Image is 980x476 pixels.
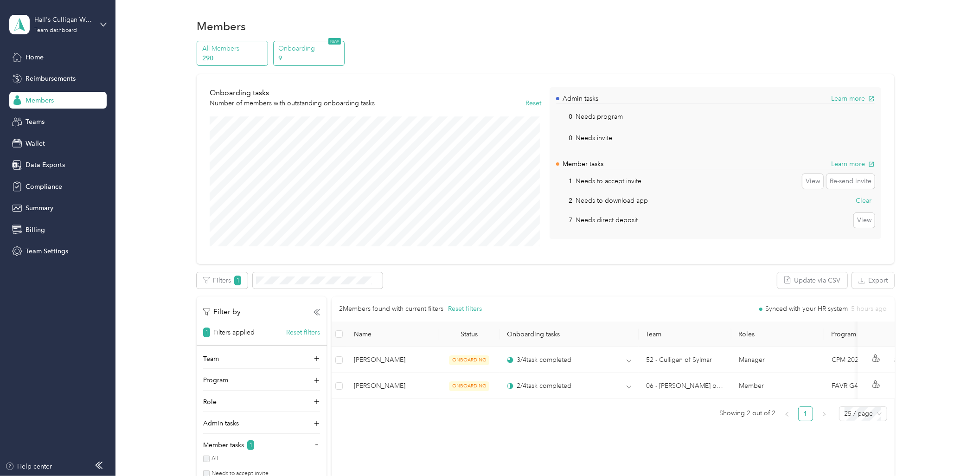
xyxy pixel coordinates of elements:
[817,406,832,421] button: right
[731,373,824,399] td: Member
[824,347,915,373] td: CPM 2025 ($0.70/mile)
[780,406,794,421] li: Previous Page
[202,53,265,63] p: 290
[26,74,76,84] span: Reimbursements
[556,196,572,206] p: 2
[639,347,731,373] td: 52 - Culligan of Sylmar
[507,381,571,391] div: 2 / 4 task completed
[798,406,813,421] li: 1
[448,304,482,314] button: Reset filters
[346,322,439,347] th: Name
[576,215,638,225] p: Needs direct deposit
[203,306,241,318] p: Filter by
[339,304,443,314] p: 2 Members found with current filters
[821,412,827,417] span: right
[817,406,832,421] li: Next Page
[286,328,320,337] button: Reset filters
[203,354,219,364] p: Team
[247,440,254,450] span: 1
[576,133,612,143] p: Needs invite
[563,159,603,169] p: Member tasks
[26,160,65,170] span: Data Exports
[766,306,848,312] span: Synced with your HR system
[507,355,571,365] div: 3 / 4 task completed
[34,28,77,33] div: Team dashboard
[845,407,882,421] span: 25 / page
[26,117,45,127] span: Teams
[854,213,875,228] button: View
[576,196,648,206] p: Needs to download app
[213,328,255,337] p: Filters applied
[203,328,210,337] span: 1
[731,347,824,373] td: Manager
[556,215,572,225] p: 7
[852,306,887,312] span: 5 hours ago
[26,225,45,235] span: Billing
[439,373,500,399] td: ONBOARDING
[26,246,68,256] span: Team Settings
[34,15,92,25] div: Hall's Culligan Water
[210,87,375,99] p: Onboarding tasks
[731,322,824,347] th: Roles
[278,53,341,63] p: 9
[354,355,432,365] span: [PERSON_NAME]
[449,381,489,391] span: ONBOARDING
[197,272,248,289] button: Filters1
[328,38,341,45] span: NEW
[26,52,44,62] span: Home
[525,98,541,108] button: Reset
[802,174,823,189] button: View
[556,112,572,122] p: 0
[202,44,265,53] p: All Members
[197,21,246,31] h1: Members
[556,176,572,186] p: 1
[26,139,45,148] span: Wallet
[346,373,439,399] td: John Stone
[928,424,980,476] iframe: Everlance-gr Chat Button Frame
[26,182,62,192] span: Compliance
[826,174,875,189] button: Re-send invite
[346,347,439,373] td: Michael Geozalian
[639,322,731,347] th: Team
[556,133,572,143] p: 0
[831,94,875,103] button: Learn more
[26,96,54,105] span: Members
[234,276,241,285] span: 1
[26,203,53,213] span: Summary
[799,407,813,421] a: 1
[852,272,894,289] button: Export
[831,159,875,169] button: Learn more
[210,455,218,463] label: All
[439,322,500,347] th: Status
[563,94,598,103] p: Admin tasks
[824,322,915,347] th: Program
[852,193,875,208] button: Clear
[203,397,217,407] p: Role
[576,176,641,186] p: Needs to accept invite
[449,355,489,365] span: ONBOARDING
[210,98,375,108] p: Number of members with outstanding onboarding tasks
[439,347,500,373] td: ONBOARDING
[354,330,432,338] span: Name
[5,462,52,471] button: Help center
[784,412,790,417] span: left
[780,406,794,421] button: left
[720,406,776,420] span: Showing 2 out of 2
[203,440,244,450] p: Member tasks
[824,373,915,399] td: FAVR G4A 2025
[777,272,847,289] button: Update via CSV
[839,406,887,421] div: Page Size
[500,322,639,347] th: Onboarding tasks
[203,418,239,428] p: Admin tasks
[203,375,228,385] p: Program
[354,381,432,391] span: [PERSON_NAME]
[639,373,731,399] td: 06 - Culligan of NW Ark
[278,44,341,53] p: Onboarding
[576,112,623,122] p: Needs program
